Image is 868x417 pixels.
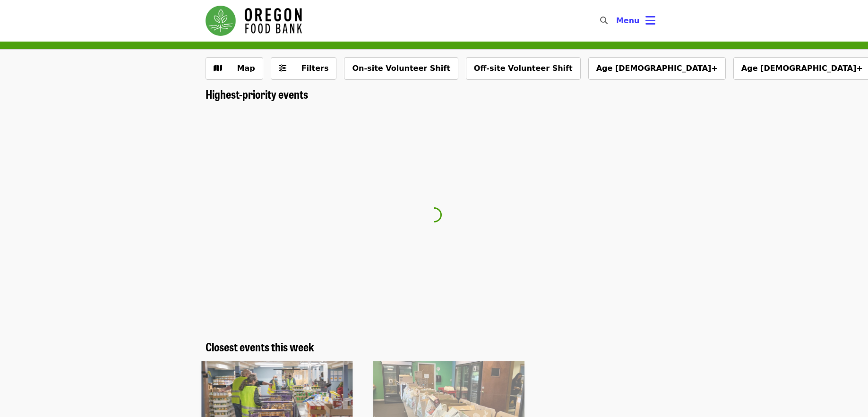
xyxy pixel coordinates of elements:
[301,64,329,73] span: Filters
[206,6,302,36] img: Oregon Food Bank - Home
[609,9,663,32] button: Toggle account menu
[344,57,458,80] button: On-site Volunteer Shift
[466,57,581,80] button: Off-site Volunteer Shift
[214,64,222,73] i: map icon
[588,57,726,80] button: Age [DEMOGRAPHIC_DATA]+
[600,16,608,25] i: search icon
[616,16,640,25] span: Menu
[198,87,670,101] div: Highest-priority events
[206,87,308,101] a: Highest-priority events
[613,9,621,32] input: Search
[198,340,670,354] div: Closest events this week
[237,64,255,73] span: Map
[271,57,337,80] button: Filters (0 selected)
[279,64,286,73] i: sliders-h icon
[206,57,263,80] button: Show map view
[206,340,314,354] a: Closest events this week
[206,85,308,102] span: Highest-priority events
[206,338,314,355] span: Closest events this week
[645,14,655,27] i: bars icon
